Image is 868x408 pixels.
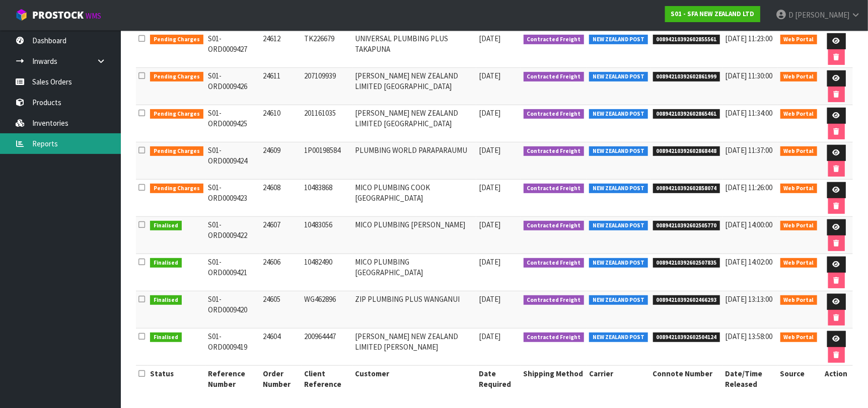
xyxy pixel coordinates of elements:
[479,294,500,304] span: [DATE]
[260,142,302,180] td: 24609
[302,254,352,291] td: 10482490
[302,31,352,68] td: TK226679
[725,145,772,155] span: [DATE] 11:37:00
[206,291,261,329] td: S01-ORD0009420
[32,9,84,22] span: ProStock
[352,31,476,68] td: UNIVERSAL PLUMBING PLUS TAKAPUNA
[671,10,755,18] strong: S01 - SFA NEW ZEALAND LTD
[150,333,182,343] span: Finalised
[86,11,101,21] small: WMS
[260,180,302,217] td: 24608
[725,294,772,304] span: [DATE] 13:13:00
[302,329,352,366] td: 200964447
[206,31,261,68] td: S01-ORD0009427
[725,220,772,229] span: [DATE] 14:00:00
[788,10,793,20] span: D
[150,72,203,82] span: Pending Charges
[725,108,772,118] span: [DATE] 11:34:00
[780,109,818,119] span: Web Portal
[524,221,585,231] span: Contracted Freight
[479,332,500,341] span: [DATE]
[589,333,648,343] span: NEW ZEALAND POST
[780,221,818,231] span: Web Portal
[206,366,261,392] th: Reference Number
[150,35,203,45] span: Pending Charges
[589,72,648,82] span: NEW ZEALAND POST
[524,146,585,156] span: Contracted Freight
[653,146,720,156] span: 00894210392602868448
[780,146,818,156] span: Web Portal
[650,366,723,392] th: Connote Number
[521,366,587,392] th: Shipping Method
[150,295,182,305] span: Finalised
[352,68,476,105] td: [PERSON_NAME] NEW ZEALAND LIMITED [GEOGRAPHIC_DATA]
[589,258,648,268] span: NEW ZEALAND POST
[352,180,476,217] td: MICO PLUMBING COOK [GEOGRAPHIC_DATA]
[260,329,302,366] td: 24604
[302,217,352,254] td: 10483056
[302,142,352,180] td: 1P00198584
[780,184,818,194] span: Web Portal
[260,31,302,68] td: 24612
[206,105,261,142] td: S01-ORD0009425
[589,221,648,231] span: NEW ZEALAND POST
[524,333,585,343] span: Contracted Freight
[725,34,772,43] span: [DATE] 11:23:00
[260,291,302,329] td: 24605
[206,329,261,366] td: S01-ORD0009419
[302,105,352,142] td: 201161035
[479,108,500,118] span: [DATE]
[780,72,818,82] span: Web Portal
[479,145,500,155] span: [DATE]
[479,71,500,80] span: [DATE]
[150,184,203,194] span: Pending Charges
[524,184,585,194] span: Contracted Freight
[653,221,720,231] span: 00894210392602505770
[352,329,476,366] td: [PERSON_NAME] NEW ZEALAND LIMITED [PERSON_NAME]
[780,258,818,268] span: Web Portal
[780,333,818,343] span: Web Portal
[653,258,720,268] span: 00894210392602507835
[725,71,772,80] span: [DATE] 11:30:00
[820,366,853,392] th: Action
[352,142,476,180] td: PLUMBING WORLD PARAPARAUMU
[653,109,720,119] span: 00894210392602865461
[589,109,648,119] span: NEW ZEALAND POST
[260,254,302,291] td: 24606
[476,366,521,392] th: Date Required
[653,72,720,82] span: 00894210392602861999
[589,295,648,305] span: NEW ZEALAND POST
[260,105,302,142] td: 24610
[479,257,500,267] span: [DATE]
[780,295,818,305] span: Web Portal
[15,9,28,21] img: cube-alt.png
[302,68,352,105] td: 207109939
[725,183,772,192] span: [DATE] 11:26:00
[587,366,650,392] th: Carrier
[150,258,182,268] span: Finalised
[653,295,720,305] span: 00894210392602466293
[524,295,585,305] span: Contracted Freight
[725,332,772,341] span: [DATE] 13:58:00
[479,220,500,229] span: [DATE]
[352,291,476,329] td: ZIP PLUMBING PLUS WANGANUI
[780,35,818,45] span: Web Portal
[302,366,352,392] th: Client Reference
[206,217,261,254] td: S01-ORD0009422
[352,254,476,291] td: MICO PLUMBING [GEOGRAPHIC_DATA]
[302,291,352,329] td: WG462896
[589,146,648,156] span: NEW ZEALAND POST
[150,146,203,156] span: Pending Charges
[524,258,585,268] span: Contracted Freight
[725,257,772,267] span: [DATE] 14:02:00
[795,10,849,20] span: [PERSON_NAME]
[524,109,585,119] span: Contracted Freight
[206,180,261,217] td: S01-ORD0009423
[524,72,585,82] span: Contracted Freight
[260,217,302,254] td: 24607
[722,366,778,392] th: Date/Time Released
[150,221,182,231] span: Finalised
[206,142,261,180] td: S01-ORD0009424
[352,105,476,142] td: [PERSON_NAME] NEW ZEALAND LIMITED [GEOGRAPHIC_DATA]
[653,333,720,343] span: 00894210392602504124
